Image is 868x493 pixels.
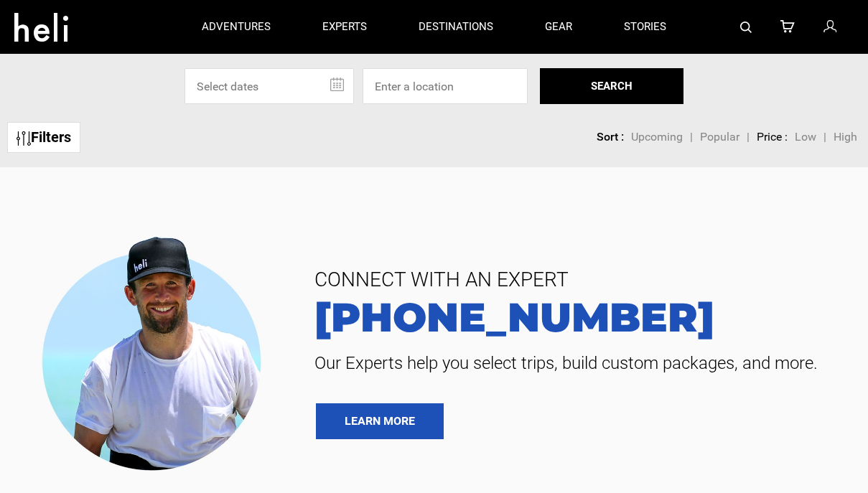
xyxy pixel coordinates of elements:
[202,19,271,34] p: adventures
[540,68,683,104] button: SEARCH
[304,263,846,297] span: CONNECT WITH AN EXPERT
[690,129,693,146] li: |
[795,130,816,144] span: Low
[363,68,528,104] input: Enter a location
[700,130,739,144] span: Popular
[316,403,444,439] a: LEARN MORE
[597,129,624,146] li: Sort :
[631,130,683,144] span: Upcoming
[757,129,788,146] li: Price :
[823,129,826,146] li: |
[834,130,857,144] span: High
[419,19,493,34] p: destinations
[31,225,282,478] img: contact our team
[322,19,367,34] p: experts
[740,22,752,33] img: search-bar-icon.svg
[17,131,31,146] img: btn-icon.svg
[7,122,80,153] a: Filters
[747,129,750,146] li: |
[185,68,354,104] input: Select dates
[304,297,846,337] a: [PHONE_NUMBER]
[304,352,846,375] span: Our Experts help you select trips, build custom packages, and more.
